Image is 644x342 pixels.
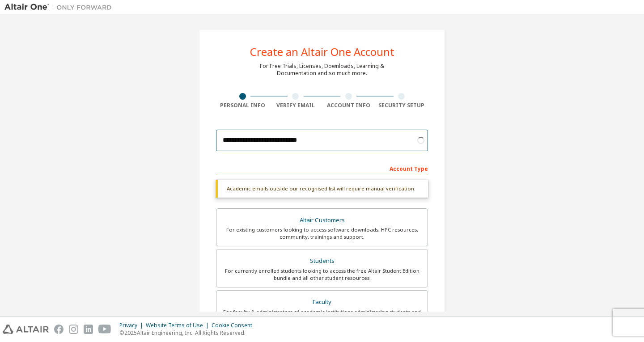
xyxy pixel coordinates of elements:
[119,322,146,329] div: Privacy
[98,325,111,334] img: youtube.svg
[84,325,93,334] img: linkedin.svg
[146,322,212,329] div: Website Terms of Use
[375,102,428,109] div: Security Setup
[69,325,78,334] img: instagram.svg
[222,226,422,241] div: For existing customers looking to access software downloads, HPC resources, community, trainings ...
[3,325,49,334] img: altair_logo.svg
[54,325,64,334] img: facebook.svg
[212,322,258,329] div: Cookie Consent
[222,255,422,267] div: Students
[269,102,322,109] div: Verify Email
[250,46,394,57] div: Create an Altair One Account
[222,214,422,227] div: Altair Customers
[222,296,422,308] div: Faculty
[322,102,375,109] div: Account Info
[216,180,428,198] div: Academic emails outside our recognised list will require manual verification.
[119,329,258,337] p: © 2025 Altair Engineering, Inc. All Rights Reserved.
[4,3,116,12] img: Altair One
[260,63,384,77] div: For Free Trials, Licenses, Downloads, Learning & Documentation and so much more.
[216,102,269,109] div: Personal Info
[216,161,428,175] div: Account Type
[222,267,422,282] div: For currently enrolled students looking to access the free Altair Student Edition bundle and all ...
[222,308,422,323] div: For faculty & administrators of academic institutions administering students and accessing softwa...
